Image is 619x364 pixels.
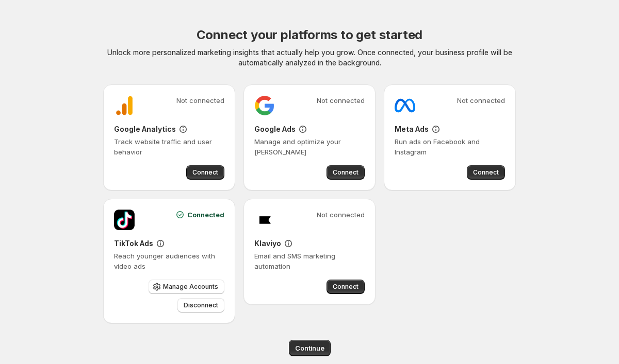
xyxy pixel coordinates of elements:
[184,301,218,309] span: Disconnect
[467,165,505,180] button: Connect
[176,95,224,106] span: Not connected
[149,280,224,294] button: Manage Accounts
[295,343,324,353] span: Continue
[177,298,224,313] button: Disconnect
[187,210,224,220] span: Connected
[317,210,365,220] span: Not connected
[103,47,516,68] p: Unlock more personalized marketing insights that actually help you grow. Once connected, your bus...
[327,165,365,180] button: Connect
[395,95,415,116] img: Meta Ads logo
[114,238,153,249] h3: TikTok Ads
[197,27,423,43] h2: Connect your platforms to get started
[114,210,135,230] img: TikTok Ads logo
[254,124,296,134] h3: Google Ads
[192,168,218,177] span: Connect
[289,340,331,356] button: Continue
[333,168,359,177] span: Connect
[473,168,499,177] span: Connect
[114,251,224,271] p: Reach younger audiences with video ads
[254,251,365,271] p: Email and SMS marketing automation
[457,95,505,106] span: Not connected
[333,283,359,291] span: Connect
[317,95,365,106] span: Not connected
[254,95,275,116] img: Google Ads logo
[395,136,505,157] p: Run ads on Facebook and Instagram
[114,136,224,157] p: Track website traffic and user behavior
[114,95,135,116] img: Google Analytics logo
[254,210,275,230] img: Klaviyo logo
[163,283,218,291] span: Manage Accounts
[186,165,224,180] button: Connect
[114,124,176,134] h3: Google Analytics
[395,124,429,134] h3: Meta Ads
[254,136,365,157] p: Manage and optimize your [PERSON_NAME]
[254,238,281,249] h3: Klaviyo
[327,280,365,294] button: Connect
